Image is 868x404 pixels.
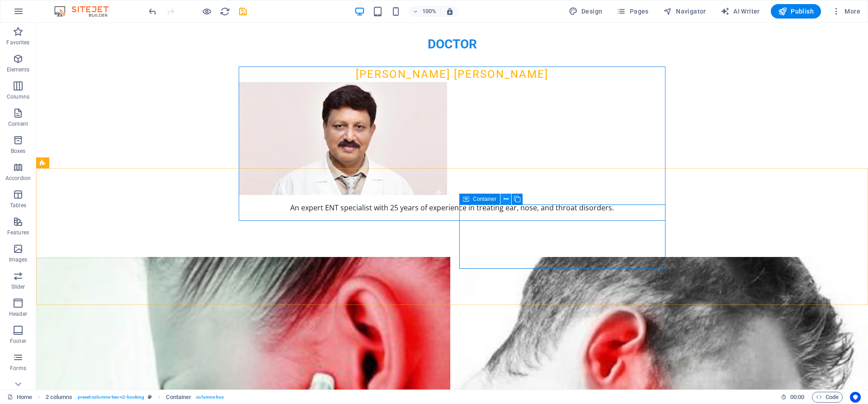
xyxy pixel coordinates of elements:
[797,394,798,400] span: :
[617,7,648,16] span: Pages
[147,6,158,17] i: Undo: Move elements (Ctrl+Z)
[10,365,26,372] p: Forms
[446,7,454,15] i: On resize automatically adjust zoom level to fit chosen device.
[7,66,30,73] p: Elements
[147,6,158,17] button: undo
[219,6,230,17] button: reload
[663,7,706,16] span: Navigator
[816,392,839,403] span: Code
[771,4,821,19] button: Publish
[10,202,26,209] p: Tables
[11,147,26,155] p: Boxes
[832,7,860,16] span: More
[9,310,27,318] p: Header
[7,392,32,403] a: Click to cancel selection. Double-click to open Pages
[790,392,804,403] span: 00 00
[781,392,805,403] h6: Session time
[828,4,864,19] button: More
[46,392,73,403] span: Click to select. Double-click to edit
[5,175,31,182] p: Accordion
[569,7,603,16] span: Design
[9,256,28,263] p: Images
[238,6,248,17] i: Save (Ctrl+S)
[721,7,760,16] span: AI Writer
[220,6,230,17] i: Reload page
[8,120,28,128] p: Content
[778,7,814,16] span: Publish
[6,39,29,46] p: Favorites
[409,6,441,17] button: 100%
[46,392,224,403] nav: breadcrumb
[422,6,437,17] h6: 100%
[473,196,496,202] span: Container
[52,6,120,17] img: Editor Logo
[201,6,212,17] button: Click here to leave preview mode and continue editing
[195,392,224,403] span: . columns-box
[660,4,710,19] button: Navigator
[565,4,606,19] button: Design
[812,392,843,403] button: Code
[613,4,652,19] button: Pages
[850,392,861,403] button: Usercentrics
[7,93,29,100] p: Columns
[237,6,248,17] button: save
[11,283,25,290] p: Slider
[148,394,152,399] i: This element is a customizable preset
[7,229,29,236] p: Features
[565,4,606,19] div: Design (Ctrl+Alt+Y)
[76,392,144,403] span: . preset-columns-two-v2-booking
[717,4,764,19] button: AI Writer
[10,337,26,345] p: Footer
[166,392,191,403] span: Click to select. Double-click to edit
